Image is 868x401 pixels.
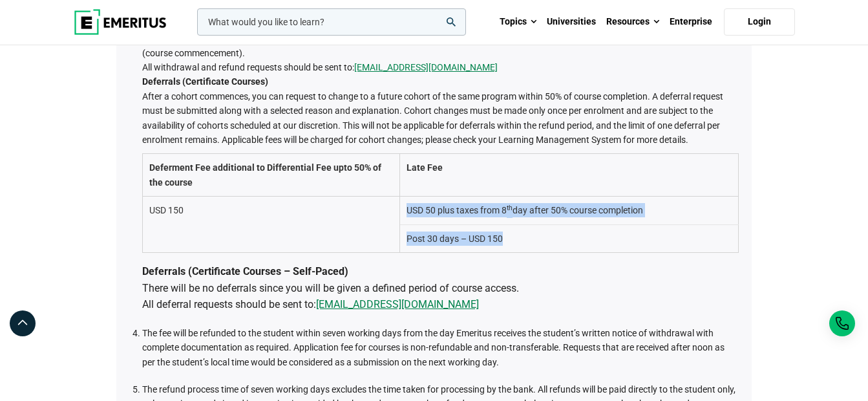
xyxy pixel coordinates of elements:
[149,162,381,187] strong: Deferment Fee additional to Differential Fee upto 50% of the course
[407,162,443,173] strong: Late Fee
[399,224,738,252] td: Post 30 days – USD 150
[399,197,738,224] td: USD 50 plus taxes from 8 day after 50% course completion
[142,265,348,277] strong: Deferrals (Certificate Courses – Self-Paced)
[197,8,466,36] input: woocommerce-product-search-field-0
[142,326,739,369] li: The fee will be refunded to the student within seven working days from the day Emeritus receives ...
[142,76,268,87] strong: Deferrals (Certificate Courses)
[507,204,513,212] sup: th
[142,197,399,253] td: USD 150
[316,296,479,313] a: [EMAIL_ADDRESS][DOMAIN_NAME]
[724,8,795,36] a: Login
[142,263,739,313] p: There will be no deferrals since you will be given a defined period of course access. All deferra...
[354,60,498,74] a: [EMAIL_ADDRESS][DOMAIN_NAME]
